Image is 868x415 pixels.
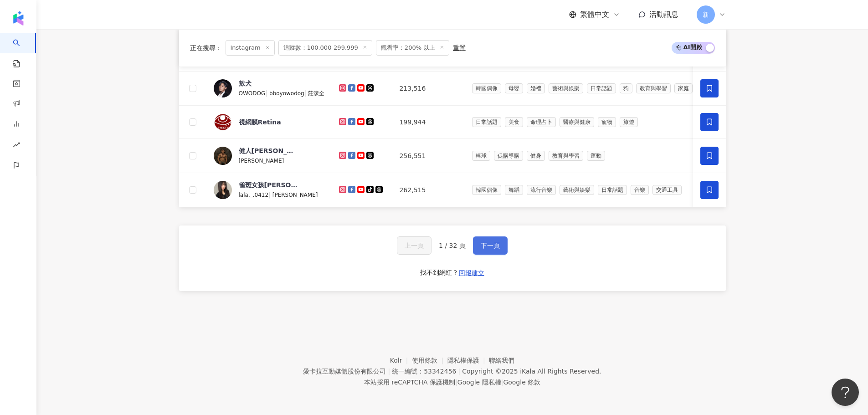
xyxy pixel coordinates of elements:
span: 教育與學習 [636,83,671,93]
a: Google 隱私權 [457,379,501,386]
span: 觀看率：200% 以上 [376,40,449,56]
span: 繁體中文 [580,10,609,20]
img: KOL Avatar [214,147,232,165]
div: 視網膜Retina [239,118,281,127]
a: 聯絡我們 [489,357,514,364]
span: 藝術與娛樂 [549,83,583,93]
span: 教育與學習 [549,151,583,161]
span: 下一頁 [481,242,500,249]
span: [PERSON_NAME] [272,192,318,198]
span: 旅遊 [620,117,638,127]
span: lala._.0412 [239,192,269,198]
span: 舞蹈 [505,185,523,195]
div: 敖犬 [239,79,252,88]
td: 262,515 [392,173,464,207]
span: 活動訊息 [649,10,678,19]
div: 雀斑女孩[PERSON_NAME] [239,180,298,190]
span: 婚禮 [527,83,545,93]
span: 音樂 [631,185,649,195]
a: Google 條款 [503,379,540,386]
span: 韓國偶像 [472,83,501,93]
div: 統一編號：53342456 [392,368,456,375]
img: KOL Avatar [214,79,232,97]
span: 正在搜尋 ： [190,44,222,51]
td: 199,944 [392,106,464,139]
span: 日常話題 [472,117,501,127]
button: 上一頁 [397,236,431,255]
iframe: Help Scout Beacon - Open [832,379,859,406]
span: 母嬰 [505,83,523,93]
span: | [304,89,308,97]
span: 藝術與娛樂 [560,185,594,195]
a: iKala [520,368,535,375]
td: 213,516 [392,72,464,106]
span: 運動 [587,151,605,161]
span: 命理占卜 [527,117,556,127]
td: 256,551 [392,139,464,173]
a: 使用條款 [412,357,447,364]
span: 追蹤數：100,000-299,999 [278,40,372,56]
span: 促購導購 [494,151,523,161]
span: 棒球 [472,151,490,161]
a: KOL Avatar健人[PERSON_NAME][PERSON_NAME] [214,146,325,165]
span: Instagram [226,40,275,56]
span: 本站採用 reCAPTCHA 保護機制 [364,377,540,388]
a: Kolr [390,357,412,364]
span: 醫療與健康 [560,117,594,127]
div: 愛卡拉互動媒體股份有限公司 [303,368,386,375]
span: 狗 [620,83,632,93]
span: 莊濠全 [308,90,324,97]
div: 健人[PERSON_NAME] [239,146,298,155]
span: rise [13,136,20,156]
span: | [388,368,390,375]
img: KOL Avatar [214,181,232,199]
div: 找不到網紅？ [420,268,458,277]
span: | [268,191,272,198]
a: KOL Avatar視網膜Retina [214,113,325,131]
span: 寵物 [598,117,616,127]
span: 美食 [505,117,523,127]
button: 回報建立 [458,266,485,280]
button: 下一頁 [473,236,508,255]
span: 健身 [527,151,545,161]
span: 流行音樂 [527,185,556,195]
a: KOL Avatar敖犬OWODOG|bboyowodog|莊濠全 [214,79,325,98]
span: | [501,379,503,386]
span: 家庭 [674,83,693,93]
div: 重置 [453,44,466,51]
span: 1 / 32 頁 [439,242,466,249]
span: bboyowodog [269,90,304,97]
div: Copyright © 2025 All Rights Reserved. [462,368,601,375]
span: | [455,379,457,386]
span: 新 [703,10,709,20]
span: 韓國偶像 [472,185,501,195]
a: KOL Avatar雀斑女孩[PERSON_NAME]lala._.0412|[PERSON_NAME] [214,180,325,200]
span: 交通工具 [652,185,682,195]
img: KOL Avatar [214,113,232,131]
img: logo icon [11,11,26,26]
span: OWODOG [239,90,266,97]
span: 日常話題 [598,185,627,195]
span: [PERSON_NAME] [239,158,284,164]
a: search [13,33,31,68]
span: 日常話題 [587,83,616,93]
span: | [265,89,269,97]
span: 回報建立 [459,269,484,277]
span: | [458,368,460,375]
a: 隱私權保護 [447,357,489,364]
